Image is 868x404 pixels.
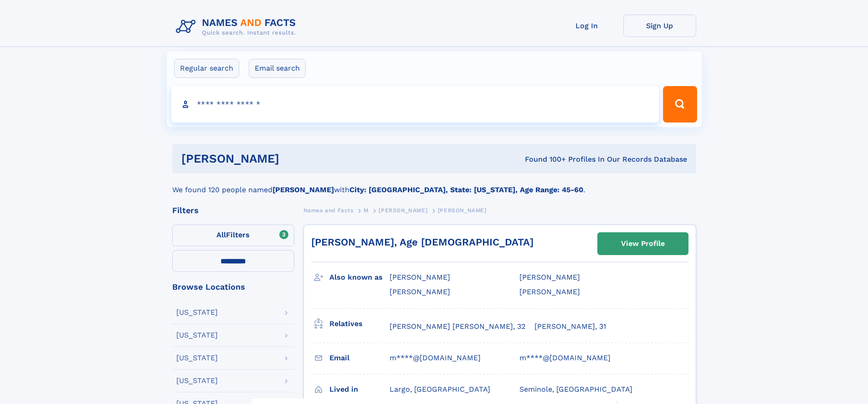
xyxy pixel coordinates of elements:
[172,283,294,291] div: Browse Locations
[390,273,450,281] span: [PERSON_NAME]
[379,205,427,216] a: [PERSON_NAME]
[534,322,606,332] a: [PERSON_NAME], 31
[172,174,696,195] div: We found 120 people named with .
[329,316,390,332] h3: Relatives
[329,382,390,397] h3: Lived in
[621,233,665,254] div: View Profile
[172,206,294,215] div: Filters
[171,86,659,123] input: search input
[216,230,226,239] span: All
[438,207,487,214] span: [PERSON_NAME]
[364,205,369,216] a: M
[181,153,402,164] h1: [PERSON_NAME]
[176,309,218,316] div: [US_STATE]
[172,15,303,39] img: Logo Names and Facts
[623,15,696,37] a: Sign Up
[249,59,306,78] label: Email search
[663,86,697,123] button: Search Button
[598,233,688,255] a: View Profile
[349,185,583,194] b: City: [GEOGRAPHIC_DATA], State: [US_STATE], Age Range: 45-60
[519,273,580,281] span: [PERSON_NAME]
[390,385,490,394] span: Largo, [GEOGRAPHIC_DATA]
[329,270,390,285] h3: Also known as
[303,205,354,216] a: Names and Facts
[390,287,450,296] span: [PERSON_NAME]
[379,207,427,214] span: [PERSON_NAME]
[174,59,239,78] label: Regular search
[519,385,632,394] span: Seminole, [GEOGRAPHIC_DATA]
[390,322,525,332] a: [PERSON_NAME] [PERSON_NAME], 32
[519,287,580,296] span: [PERSON_NAME]
[364,207,369,214] span: M
[329,350,390,366] h3: Email
[176,354,218,362] div: [US_STATE]
[176,332,218,339] div: [US_STATE]
[172,225,294,246] label: Filters
[550,15,623,37] a: Log In
[402,154,687,164] div: Found 100+ Profiles In Our Records Database
[272,185,334,194] b: [PERSON_NAME]
[176,377,218,384] div: [US_STATE]
[311,236,534,248] a: [PERSON_NAME], Age [DEMOGRAPHIC_DATA]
